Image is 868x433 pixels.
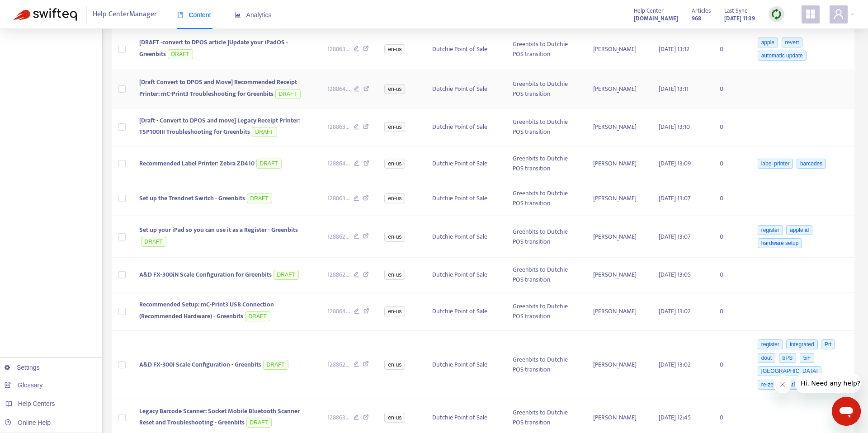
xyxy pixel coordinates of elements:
span: 128864 ... [327,84,350,94]
span: en-us [384,360,405,370]
span: [DATE] 13:07 [659,193,691,203]
span: 128864 ... [327,159,350,169]
span: DRAFT [247,193,272,203]
span: book [177,12,184,18]
span: register [758,225,783,235]
iframe: Message from company [795,373,861,393]
td: Dutchie Point of Sale [425,331,505,399]
td: Greenbits to Dutchie POS transition [505,28,586,70]
span: [DATE] 13:02 [659,359,691,370]
span: apple id [786,225,812,235]
td: 0 [712,216,749,258]
span: 128864 ... [327,306,350,316]
span: apple [758,38,778,47]
span: DRAFT [263,360,288,370]
span: 128863 ... [327,413,349,423]
td: Greenbits to Dutchie POS transition [505,331,586,399]
span: Analytics [235,11,272,19]
td: 0 [712,108,749,147]
td: Dutchie Point of Sale [425,292,505,331]
span: DRAFT [275,89,301,99]
td: Dutchie Point of Sale [425,28,505,70]
span: hardware setup [758,238,802,248]
span: dout [758,353,775,363]
td: Dutchie Point of Sale [425,181,505,216]
span: A&D FX-300iN Scale Configuration for Greenbits [139,269,272,280]
span: integrated [786,339,817,349]
span: en-us [384,122,405,132]
span: appstore [805,9,816,19]
td: 0 [712,70,749,108]
span: A&D FX-300i Scale Configuration - Greenbits [139,359,261,370]
td: Greenbits to Dutchie POS transition [505,216,586,258]
span: DRAFT [246,418,272,428]
span: 128862 ... [327,270,349,280]
span: [DATE] 13:07 [659,231,691,242]
td: [PERSON_NAME] [586,28,651,70]
span: 128862 ... [327,360,349,370]
span: [Draft Convert to DPOS and Move] Recommended Receipt Printer: mC-Print3 Troubleshooting for Green... [139,77,297,99]
span: barcodes [797,159,826,169]
td: 0 [712,28,749,70]
td: Dutchie Point of Sale [425,70,505,108]
span: Set up your iPad so you can use it as a Register - Greenbits [139,225,298,235]
span: [DATE] 13:09 [659,158,691,169]
span: user [833,9,844,19]
span: Articles [692,6,711,16]
span: label printer [758,159,793,169]
a: Glossary [5,381,42,389]
span: DRAFT [141,237,166,247]
a: [DOMAIN_NAME] [634,13,678,24]
span: en-us [384,306,405,316]
td: Greenbits to Dutchie POS transition [505,70,586,108]
td: 0 [712,146,749,181]
span: [DATE] 13:10 [659,122,690,132]
td: Greenbits to Dutchie POS transition [505,108,586,147]
iframe: Close message [774,375,792,393]
span: Help Center Manager [93,6,157,23]
strong: 968 [692,14,701,24]
span: [Draft - Convert to DPOS and move] Legacy Receipt Printer: TSP100III Troubleshooting for Greenbits [139,115,300,137]
span: Help Center [634,6,664,16]
span: 128862 ... [327,232,349,242]
span: 128863 ... [327,122,349,132]
td: Greenbits to Dutchie POS transition [505,181,586,216]
span: area-chart [235,12,241,18]
td: Dutchie Point of Sale [425,216,505,258]
span: Recommended Setup: mC-Print3 USB Connection (Recommended Hardware) - Greenbits [139,299,274,321]
span: revert [782,38,803,47]
span: DRAFT [252,127,277,137]
td: 0 [712,292,749,331]
iframe: Button to launch messaging window [832,397,861,426]
td: [PERSON_NAME] [586,216,651,258]
td: [PERSON_NAME] [586,331,651,399]
strong: [DATE] 11:39 [724,14,755,24]
span: 128863 ... [327,44,349,54]
span: en-us [384,270,405,280]
span: [DATE] 13:02 [659,306,691,316]
span: en-us [384,44,405,54]
td: 0 [712,181,749,216]
td: Dutchie Point of Sale [425,258,505,292]
td: [PERSON_NAME] [586,292,651,331]
span: [DATE] 13:12 [659,44,689,54]
td: 0 [712,258,749,292]
span: Recommended Label Printer: Zebra ZD410 [139,158,255,169]
td: Greenbits to Dutchie POS transition [505,146,586,181]
span: [DRAFT -convert to DPOS article ]Update your iPadOS - Greenbits [139,37,288,59]
td: [PERSON_NAME] [586,146,651,181]
span: Content [177,11,211,19]
span: register [758,339,783,349]
span: Prt [821,339,835,349]
td: Greenbits to Dutchie POS transition [505,292,586,331]
span: automatic update [758,51,807,61]
span: en-us [384,193,405,203]
span: en-us [384,413,405,423]
span: en-us [384,232,405,242]
td: 0 [712,331,749,399]
a: Settings [5,364,40,371]
td: Dutchie Point of Sale [425,146,505,181]
span: [GEOGRAPHIC_DATA] [758,366,821,376]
